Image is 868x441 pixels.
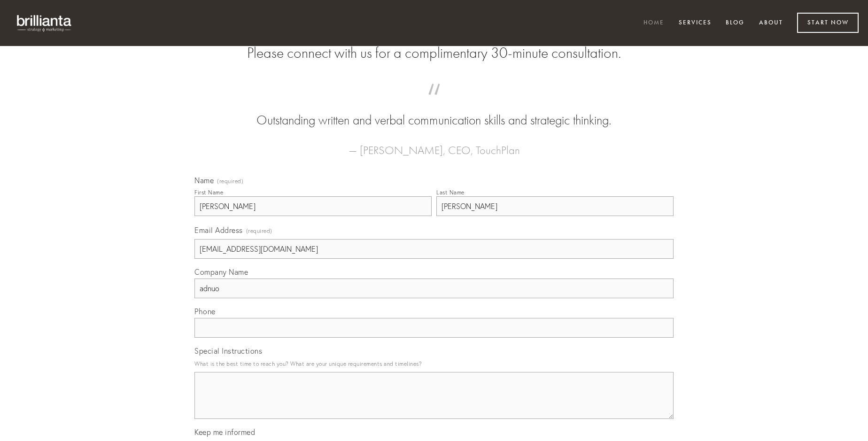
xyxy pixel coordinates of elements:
[194,346,262,356] span: Special Instructions
[246,224,272,237] span: (required)
[194,427,255,437] span: Keep me informed
[436,189,465,196] div: Last Name
[637,15,670,31] a: Home
[720,15,751,31] a: Blog
[194,225,243,235] span: Email Address
[209,130,659,160] figcaption: — [PERSON_NAME], CEO, TouchPlan
[217,178,243,184] span: (required)
[194,176,214,185] span: Name
[209,93,659,130] blockquote: Outstanding written and verbal communication skills and strategic thinking.
[9,9,80,37] img: brillianta - research, strategy, marketing
[194,267,248,277] span: Company Name
[797,13,859,33] a: Start Now
[194,189,223,196] div: First Name
[673,15,718,31] a: Services
[194,44,674,62] h2: Please connect with us for a complimentary 30-minute consultation.
[194,357,674,370] p: What is the best time to reach you? What are your unique requirements and timelines?
[209,93,659,111] span: “
[194,307,216,316] span: Phone
[753,15,789,31] a: About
